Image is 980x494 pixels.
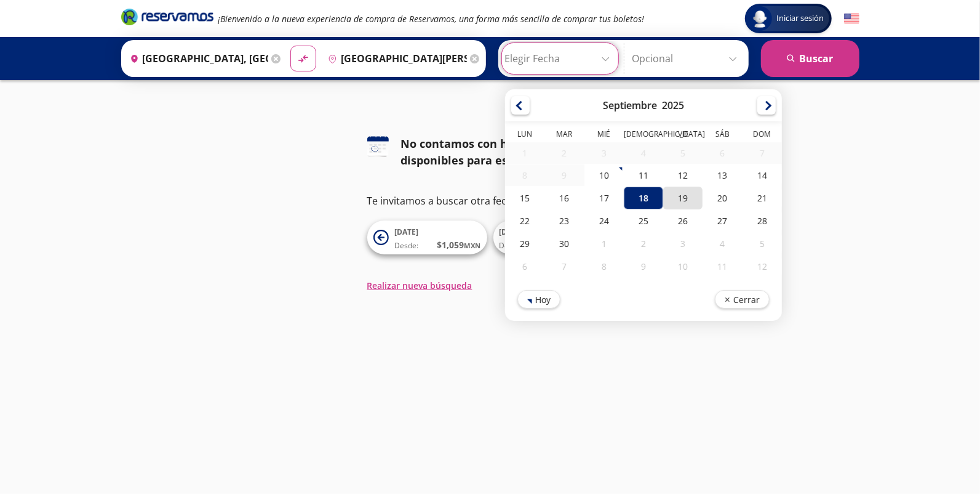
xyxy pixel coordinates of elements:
[714,290,769,309] button: Cerrar
[517,290,560,309] button: Hoy
[703,232,742,255] div: 04-Oct-25
[703,187,742,209] div: 20-Sep-25
[772,12,829,25] span: Iniciar sesión
[623,209,663,232] div: 25-Sep-25
[505,164,544,186] div: 08-Sep-25
[663,164,703,187] div: 12-Sep-25
[505,43,615,74] input: Elegir Fecha
[437,238,481,251] span: $ 1,059
[218,13,645,25] em: ¡Bienvenido a la nueva experiencia de compra de Reservamos, una forma más sencilla de comprar tus...
[395,240,419,251] span: Desde:
[544,209,584,232] div: 23-Sep-25
[663,142,703,164] div: 05-Sep-25
[623,255,663,278] div: 09-Oct-25
[505,129,544,142] th: Lunes
[663,232,703,255] div: 03-Oct-25
[367,193,613,208] p: Te invitamos a buscar otra fecha o ruta
[505,187,544,209] div: 15-Sep-25
[623,232,663,255] div: 02-Oct-25
[742,129,781,142] th: Domingo
[662,99,684,112] div: 2025
[742,255,781,278] div: 12-Oct-25
[544,142,584,164] div: 02-Sep-25
[632,43,743,74] input: Opcional
[544,187,584,209] div: 16-Sep-25
[584,209,623,232] div: 24-Sep-25
[742,164,781,187] div: 14-Sep-25
[544,232,584,255] div: 30-Sep-25
[623,129,663,142] th: Jueves
[584,255,623,278] div: 08-Oct-25
[367,279,472,292] button: Realizar nueva búsqueda
[323,43,467,74] input: Buscar Destino
[584,129,623,142] th: Miércoles
[121,7,213,30] a: Brand Logo
[663,209,703,232] div: 26-Sep-25
[761,40,859,77] button: Buscar
[742,142,781,164] div: 07-Sep-25
[584,164,623,187] div: 10-Sep-25
[663,255,703,278] div: 10-Oct-25
[505,232,544,255] div: 29-Sep-25
[500,240,524,251] span: Desde:
[703,142,742,164] div: 06-Sep-25
[367,221,487,254] button: [DATE]Desde:$1,059MXN
[603,99,657,112] div: Septiembre
[663,129,703,142] th: Viernes
[742,209,781,232] div: 28-Sep-25
[844,11,859,26] button: English
[505,255,544,278] div: 06-Oct-25
[395,227,419,237] span: [DATE]
[584,232,623,255] div: 01-Oct-25
[703,255,742,278] div: 11-Oct-25
[505,209,544,232] div: 22-Sep-25
[401,136,613,169] div: No contamos con horarios disponibles para esta fecha
[505,142,544,164] div: 01-Sep-25
[125,43,269,74] input: Buscar Origen
[544,255,584,278] div: 07-Oct-25
[623,187,663,209] div: 18-Sep-25
[703,209,742,232] div: 27-Sep-25
[544,129,584,142] th: Martes
[584,142,623,164] div: 03-Sep-25
[663,187,703,209] div: 19-Sep-25
[500,227,524,237] span: [DATE]
[584,187,623,209] div: 17-Sep-25
[703,164,742,187] div: 13-Sep-25
[703,129,742,142] th: Sábado
[623,142,663,164] div: 04-Sep-25
[544,164,584,186] div: 09-Sep-25
[623,164,663,187] div: 11-Sep-25
[121,7,213,26] i: Brand Logo
[742,232,781,255] div: 05-Oct-25
[464,241,481,250] small: MXN
[742,187,781,209] div: 21-Sep-25
[493,221,613,254] button: [DATE]Desde:$1,059MXN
